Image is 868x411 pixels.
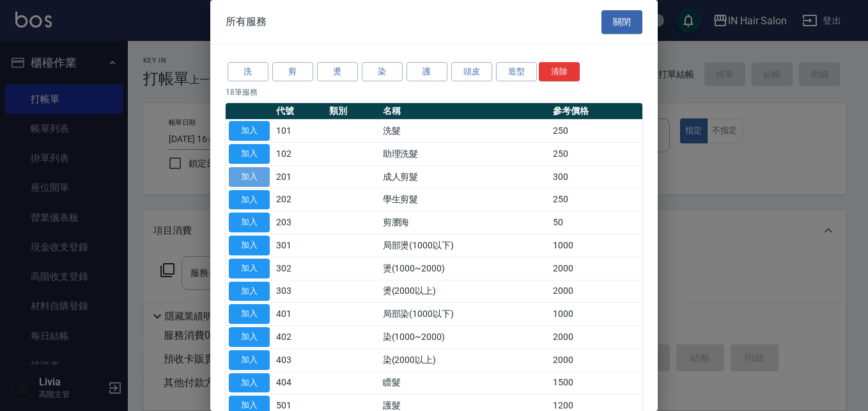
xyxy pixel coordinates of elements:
button: 加入 [229,236,270,255]
button: 洗 [228,62,268,82]
span: 所有服務 [226,15,267,28]
td: 成人剪髮 [380,165,550,188]
button: 護 [407,62,447,82]
td: 2000 [550,326,642,349]
td: 402 [273,326,326,349]
td: 學生剪髮 [380,188,550,211]
th: 代號 [273,103,326,120]
td: 染(2000以上) [380,348,550,371]
button: 頭皮 [451,62,492,82]
p: 18 筆服務 [226,86,642,98]
td: 染(1000~2000) [380,326,550,349]
button: 加入 [229,190,270,210]
th: 類別 [326,103,379,120]
td: 303 [273,280,326,303]
td: 剪瀏海 [380,211,550,234]
button: 染 [362,62,403,82]
button: 加入 [229,144,270,164]
button: 加入 [229,259,270,278]
button: 加入 [229,327,270,347]
td: 302 [273,257,326,280]
td: 301 [273,234,326,257]
td: 2000 [550,257,642,280]
td: 201 [273,165,326,188]
td: 50 [550,211,642,234]
td: 101 [273,120,326,143]
td: 404 [273,371,326,394]
td: 局部染(1000以下) [380,303,550,326]
td: 瞟髮 [380,371,550,394]
button: 加入 [229,167,270,187]
td: 洗髮 [380,120,550,143]
button: 剪 [272,62,313,82]
button: 加入 [229,373,270,393]
td: 250 [550,188,642,211]
td: 250 [550,143,642,166]
button: 加入 [229,350,270,370]
td: 2000 [550,348,642,371]
td: 202 [273,188,326,211]
td: 燙(2000以上) [380,280,550,303]
td: 燙(1000~2000) [380,257,550,280]
button: 加入 [229,282,270,302]
td: 401 [273,303,326,326]
td: 300 [550,165,642,188]
td: 203 [273,211,326,234]
td: 助理洗髮 [380,143,550,166]
th: 名稱 [380,103,550,120]
button: 加入 [229,213,270,232]
button: 燙 [317,62,358,82]
td: 1000 [550,303,642,326]
button: 造型 [496,62,537,82]
td: 102 [273,143,326,166]
button: 關閉 [601,10,642,34]
td: 403 [273,348,326,371]
td: 2000 [550,280,642,303]
td: 1000 [550,234,642,257]
button: 清除 [539,62,580,82]
td: 1500 [550,371,642,394]
td: 局部燙(1000以下) [380,234,550,257]
button: 加入 [229,304,270,324]
td: 250 [550,120,642,143]
th: 參考價格 [550,103,642,120]
button: 加入 [229,121,270,141]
